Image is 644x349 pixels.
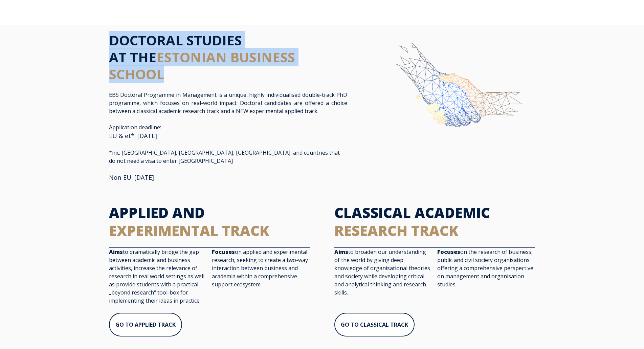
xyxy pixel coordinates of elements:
[109,91,347,115] p: EBS Doctoral Programme in Management is a unique, highly individualised double-track PhD programm...
[334,204,535,239] h2: CLASSICAL ACADEMIC
[334,248,348,256] strong: Aims
[437,248,460,256] strong: Focuses
[109,221,269,240] span: EXPERIMENTAL TRACK
[437,248,533,288] span: on the research of business, public and civil society organisations offering a comprehensive pers...
[212,248,308,288] span: on applied and experimental research, seeking to create a two-way interaction between business an...
[334,221,459,240] span: RESEARCH TRACK
[109,248,123,256] strong: Aims
[109,123,347,182] p: Application deadline:
[109,48,295,83] span: ESTONIAN BUSINESS SCHOOL
[334,248,430,296] span: to broaden our understanding of the world by giving deep knowledge of organisational theories and...
[212,248,235,256] strong: Focuses
[109,173,154,181] span: Non-EU: [DATE]
[109,149,340,165] span: *inc. [GEOGRAPHIC_DATA], [GEOGRAPHIC_DATA], [GEOGRAPHIC_DATA], and countries that do not need a v...
[334,313,415,336] a: GO TO CLASSICAL TRACK
[109,32,347,83] h1: DOCTORAL STUDIES AT THE
[109,132,157,140] span: EU & et*: [DATE]
[372,32,535,158] img: img-ebs-hand
[109,248,204,304] span: to dramatically bridge the gap between academic and business activities, increase the relevance o...
[109,313,182,336] a: GO TO APPLIED TRACK
[109,204,310,239] h2: APPLIED AND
